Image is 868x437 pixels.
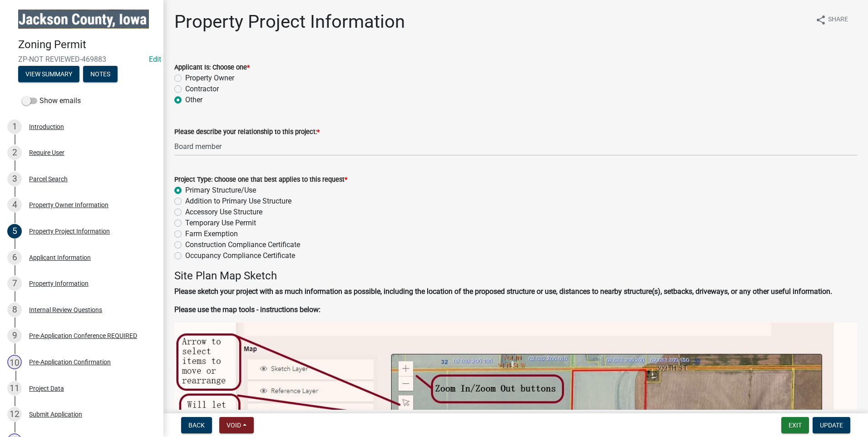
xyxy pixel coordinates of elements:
div: Project Data [29,385,64,392]
div: Require User [29,149,64,156]
button: Notes [83,66,118,82]
wm-modal-confirm: Edit Application Number [149,55,161,64]
div: Parcel Search [29,176,68,182]
div: 2 [7,145,22,160]
div: 8 [7,303,22,317]
img: Jackson County, Iowa [18,10,149,29]
label: Property Owner [185,73,234,84]
div: Internal Review Questions [29,307,102,313]
strong: Please sketch your project with as much information as possible, including the location of the pr... [174,287,832,296]
div: 4 [7,198,22,212]
div: Property Project Information [29,228,110,234]
label: Show emails [22,95,81,106]
a: Edit [149,55,161,64]
div: 3 [7,172,22,186]
div: Property Information [29,280,89,287]
span: ZP-NOT REVIEWED-469883 [18,55,145,64]
label: Other [185,94,202,105]
h4: Zoning Permit [18,38,156,51]
button: Exit [781,417,809,433]
div: 12 [7,407,22,422]
h1: Property Project Information [174,11,405,33]
wm-modal-confirm: Notes [83,71,118,78]
label: Primary Structure/Use [185,185,256,196]
div: 9 [7,328,22,343]
wm-modal-confirm: Summary [18,71,79,78]
div: Introduction [29,124,64,130]
div: 5 [7,224,22,238]
div: Applicant Information [29,254,91,261]
label: Please describe your relationship to this project: [174,129,320,135]
div: Property Owner Information [29,202,108,208]
label: Addition to Primary Use Structure [185,196,291,207]
span: Share [828,15,848,25]
label: Farm Exemption [185,228,238,239]
button: Back [181,417,212,433]
div: 1 [7,119,22,134]
label: Applicant Is: Choose one [174,65,250,71]
label: Accessory Use Structure [185,207,262,218]
button: Update [813,417,850,433]
strong: Please use the map tools - instructions below: [174,305,321,314]
label: Project Type: Choose one that best applies to this request [174,177,347,183]
button: View Summary [18,66,79,82]
div: 11 [7,381,22,396]
div: Pre-Application Confirmation [29,359,111,365]
label: Temporary Use Permit [185,218,256,228]
h4: Site Plan Map Sketch [174,269,857,283]
div: Submit Application [29,411,82,417]
span: Back [188,422,205,429]
label: Contractor [185,84,219,94]
label: Construction Compliance Certificate [185,239,300,250]
span: Update [820,422,843,429]
div: 7 [7,276,22,291]
button: shareShare [808,11,855,29]
span: Void [227,422,241,429]
button: Void [219,417,254,433]
div: Pre-Application Conference REQUIRED [29,333,137,339]
label: Occupancy Compliance Certificate [185,250,295,261]
i: share [815,15,826,25]
div: 6 [7,250,22,265]
div: 10 [7,355,22,369]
